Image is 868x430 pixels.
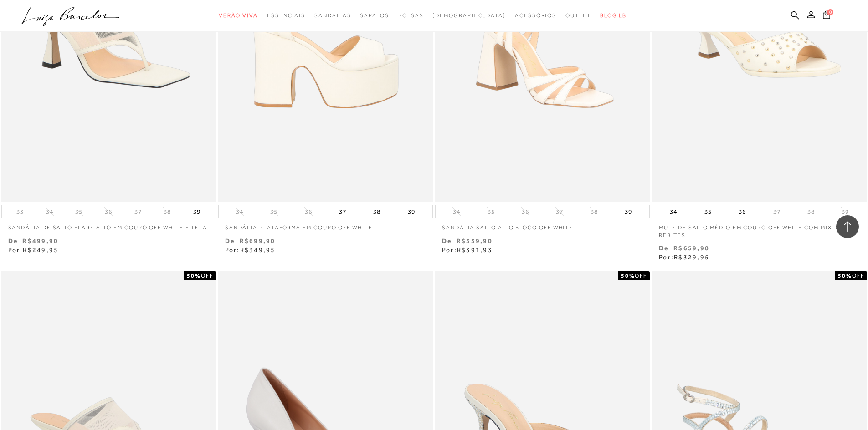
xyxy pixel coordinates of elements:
button: 39 [839,207,852,216]
span: [DEMOGRAPHIC_DATA] [432,12,506,19]
span: R$249,95 [23,246,58,253]
span: BLOG LB [600,12,627,19]
a: categoryNavScreenReaderText [515,7,556,24]
span: R$391,93 [457,246,493,253]
button: 35 [485,207,498,216]
button: 35 [267,207,280,216]
button: 38 [805,207,817,216]
button: 39 [405,205,418,218]
span: Por: [8,246,59,253]
span: 0 [827,9,833,15]
button: 34 [233,207,246,216]
button: 34 [667,205,680,218]
button: 38 [370,205,383,218]
span: Sapatos [360,12,389,19]
small: De [442,237,452,244]
small: R$699,90 [240,237,276,244]
span: OFF [852,273,864,279]
span: R$349,95 [240,246,276,253]
span: Por: [659,253,709,261]
a: categoryNavScreenReaderText [314,7,351,24]
a: noSubCategoriesText [432,7,506,24]
button: 36 [519,207,532,216]
button: 34 [450,207,463,216]
small: De [8,237,18,244]
strong: 50% [187,273,201,279]
span: Verão Viva [219,12,258,19]
small: R$559,90 [457,237,493,244]
a: SANDÁLIA PLATAFORMA EM COURO OFF WHITE [218,218,433,232]
span: Por: [225,246,276,253]
button: 39 [622,205,635,218]
span: Essenciais [267,12,305,19]
span: Outlet [565,12,591,19]
a: BLOG LB [600,7,627,24]
small: De [225,237,235,244]
button: 36 [736,205,749,218]
span: Sandálias [314,12,351,19]
span: Bolsas [398,12,424,19]
button: 37 [553,207,566,216]
a: categoryNavScreenReaderText [219,7,258,24]
small: De [659,244,668,252]
span: Por: [442,246,493,253]
a: categoryNavScreenReaderText [565,7,591,24]
a: MULE DE SALTO MÉDIO EM COURO OFF WHITE COM MIX DE REBITES [652,218,867,239]
button: 33 [14,207,26,216]
span: OFF [635,273,647,279]
strong: 50% [838,273,852,279]
button: 38 [588,207,601,216]
a: SANDÁLIA DE SALTO FLARE ALTO EM COURO OFF WHITE E TELA [1,218,216,232]
button: 34 [43,207,56,216]
span: Acessórios [515,12,556,19]
button: 37 [770,207,783,216]
button: 37 [336,205,349,218]
a: categoryNavScreenReaderText [360,7,389,24]
a: categoryNavScreenReaderText [267,7,305,24]
button: 37 [132,207,144,216]
button: 39 [190,205,203,218]
button: 35 [702,205,714,218]
small: R$659,90 [673,244,709,252]
strong: 50% [621,273,635,279]
button: 38 [161,207,174,216]
button: 35 [72,207,85,216]
span: R$329,95 [674,253,709,261]
a: categoryNavScreenReaderText [398,7,424,24]
a: SANDÁLIA SALTO ALTO BLOCO OFF WHITE [435,218,650,232]
button: 36 [302,207,315,216]
button: 36 [102,207,115,216]
small: R$499,90 [22,237,58,244]
button: 0 [820,10,833,22]
span: OFF [201,273,213,279]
